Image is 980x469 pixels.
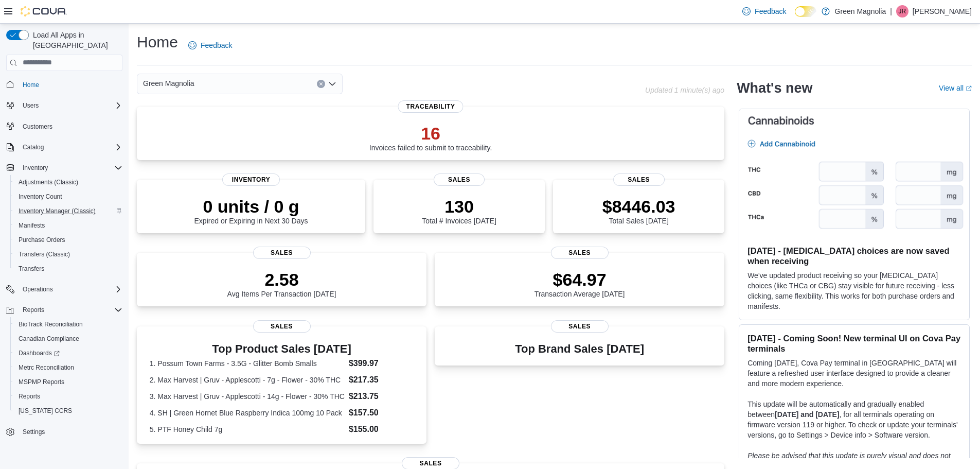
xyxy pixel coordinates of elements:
[19,349,60,357] span: Dashboards
[14,219,49,232] a: Manifests
[515,343,644,355] h3: Top Brand Sales [DATE]
[551,247,609,259] span: Sales
[14,176,122,188] span: Adjustments (Classic)
[14,263,48,275] a: Transfers
[150,391,345,402] dt: 3. Max Harvest | Gruv - Applescotti - 14g - Flower - 30% THC
[23,123,52,131] span: Customers
[737,80,812,96] h2: What's new
[23,101,39,110] span: Users
[19,392,40,401] span: Reports
[10,233,127,247] button: Purchase Orders
[19,141,48,153] button: Catalog
[194,196,308,225] div: Expired or Expiring in Next 30 Days
[150,343,414,355] h3: Top Product Sales [DATE]
[184,35,236,56] a: Feedback
[14,234,122,246] span: Purchase Orders
[10,204,127,218] button: Inventory Manager (Classic)
[369,123,492,144] p: 16
[2,98,127,113] button: Users
[10,360,127,375] button: Metrc Reconciliation
[14,405,76,417] a: [US_STATE] CCRS
[10,175,127,189] button: Adjustments (Classic)
[422,196,496,217] p: 130
[14,405,122,417] span: Washington CCRS
[10,375,127,389] button: MSPMP Reports
[10,247,127,262] button: Transfers (Classic)
[14,347,64,359] a: Dashboards
[422,196,496,225] div: Total # Invoices [DATE]
[14,176,82,188] a: Adjustments (Classic)
[835,5,886,18] p: Green Magnolia
[6,73,122,466] nav: Complex example
[19,320,83,328] span: BioTrack Reconciliation
[747,270,961,311] p: We've updated product receiving so your [MEDICAL_DATA] choices (like THCa or CBG) stay visible fo...
[150,424,345,435] dt: 5. PTF Honey Child 7g
[19,304,48,316] button: Reports
[194,196,308,217] p: 0 units / 0 g
[534,269,625,290] p: $64.97
[939,84,972,92] a: View allExternal link
[143,77,194,90] span: Green Magnolia
[19,207,96,215] span: Inventory Manager (Classic)
[19,335,79,343] span: Canadian Compliance
[19,304,122,316] span: Reports
[2,77,127,92] button: Home
[14,361,122,374] span: Metrc Reconciliation
[2,282,127,297] button: Operations
[14,390,44,403] a: Reports
[551,320,609,333] span: Sales
[19,79,43,91] a: Home
[23,285,53,293] span: Operations
[19,363,74,372] span: Metrc Reconciliation
[747,333,961,354] h3: [DATE] - Coming Soon! New terminal UI on Cova Pay terminals
[747,246,961,266] h3: [DATE] - [MEDICAL_DATA] choices are now saved when receiving
[14,318,122,331] span: BioTrack Reconciliation
[19,221,45,230] span: Manifests
[23,428,45,436] span: Settings
[14,333,83,345] a: Canadian Compliance
[227,269,336,298] div: Avg Items Per Transaction [DATE]
[10,218,127,233] button: Manifests
[150,358,345,369] dt: 1. Possum Town Farms - 3.5G - Glitter Bomb Smalls
[19,283,122,296] span: Operations
[738,1,790,22] a: Feedback
[534,269,625,298] div: Transaction Average [DATE]
[775,410,839,419] strong: [DATE] and [DATE]
[369,123,492,152] div: Invoices failed to submit to traceability.
[14,263,122,275] span: Transfers
[19,193,62,201] span: Inventory Count
[14,248,122,260] span: Transfers (Classic)
[602,196,675,217] p: $8446.03
[10,346,127,360] a: Dashboards
[10,317,127,332] button: BioTrack Reconciliation
[23,81,39,89] span: Home
[10,262,127,276] button: Transfers
[14,318,87,331] a: BioTrack Reconciliation
[14,234,69,246] a: Purchase Orders
[795,17,795,18] span: Dark Mode
[613,173,665,186] span: Sales
[150,408,345,418] dt: 4. SH | Green Hornet Blue Raspberry Indica 100mg 10 Pack
[14,205,122,217] span: Inventory Manager (Classic)
[349,374,414,386] dd: $217.35
[14,361,78,374] a: Metrc Reconciliation
[349,357,414,370] dd: $399.97
[19,236,65,244] span: Purchase Orders
[14,190,66,203] a: Inventory Count
[328,80,336,88] button: Open list of options
[29,30,122,50] span: Load All Apps in [GEOGRAPHIC_DATA]
[19,283,57,296] button: Operations
[19,407,72,415] span: [US_STATE] CCRS
[755,6,786,16] span: Feedback
[10,404,127,418] button: [US_STATE] CCRS
[19,99,122,112] span: Users
[137,32,178,53] h1: Home
[14,333,122,345] span: Canadian Compliance
[19,120,122,133] span: Customers
[21,6,67,16] img: Cova
[14,390,122,403] span: Reports
[23,164,48,172] span: Inventory
[602,196,675,225] div: Total Sales [DATE]
[19,99,43,112] button: Users
[19,162,52,174] button: Inventory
